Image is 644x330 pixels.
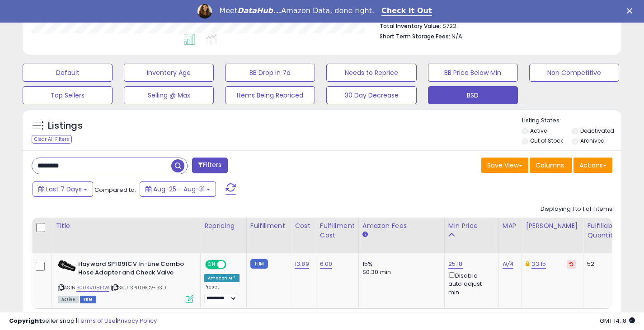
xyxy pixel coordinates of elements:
p: Listing States: [522,116,621,125]
span: | SKU: SP1091CV-BSD [111,284,166,291]
a: 6.00 [320,260,333,269]
span: FBM [80,296,96,303]
div: Repricing [204,221,243,231]
button: Top Sellers [23,86,113,104]
label: Deactivated [580,127,614,135]
div: Cost [295,221,312,231]
div: Clear All Filters [32,135,72,144]
span: N/A [451,32,462,41]
div: 15% [362,260,437,268]
div: Fulfillment Cost [320,221,355,240]
button: Actions [573,158,612,173]
a: 33.15 [531,260,546,269]
div: Fulfillable Quantity [587,221,618,240]
span: 2025-09-8 14:18 GMT [600,316,635,325]
span: Columns [536,161,564,170]
span: Compared to: [94,186,136,194]
a: B004VU8E1W [76,284,109,292]
li: $722 [380,20,606,31]
img: Profile image for Georgie [197,4,212,19]
button: Needs to Reprice [326,64,416,82]
div: Amazon Fees [362,221,441,231]
a: Privacy Policy [117,316,157,325]
div: [PERSON_NAME] [526,221,579,231]
button: BB Price Below Min [428,64,518,82]
button: Default [23,64,113,82]
a: 13.89 [295,260,309,269]
button: Selling @ Max [124,86,214,104]
strong: Copyright [9,316,42,325]
span: ON [206,261,217,269]
label: Out of Stock [530,137,563,144]
a: Terms of Use [77,316,116,325]
a: Check It Out [381,6,432,16]
button: Columns [530,158,572,173]
span: Last 7 Days [46,185,82,194]
div: Preset: [204,284,240,304]
div: Min Price [448,221,495,231]
span: OFF [225,261,240,269]
small: Amazon Fees. [362,231,368,239]
div: Meet Amazon Data, done right. [219,6,374,15]
a: 25.18 [448,260,463,269]
small: FBM [250,259,268,269]
b: Short Term Storage Fees: [380,33,450,40]
label: Active [530,127,547,135]
div: Title [56,221,197,231]
div: seller snap | | [9,317,157,325]
img: 41l9b7vbPzL._SL40_.jpg [58,260,76,272]
div: MAP [503,221,518,231]
i: DataHub... [237,6,281,15]
div: Disable auto adjust min [448,270,492,297]
b: Hayward SP1091CV In-Line Combo Hose Adapter and Check Valve [78,260,188,279]
button: Non Competitive [529,64,619,82]
h5: Listings [48,120,83,132]
a: N/A [503,260,513,269]
span: All listings currently available for purchase on Amazon [58,296,79,303]
span: Aug-25 - Aug-31 [153,185,205,194]
button: 30 Day Decrease [326,86,416,104]
div: Fulfillment [250,221,287,231]
div: Close [627,8,636,14]
div: Amazon AI * [204,274,240,282]
button: Aug-25 - Aug-31 [140,181,216,197]
button: Inventory Age [124,64,214,82]
button: Save View [481,158,528,173]
div: Displaying 1 to 1 of 1 items [541,205,612,214]
div: 52 [587,260,615,268]
button: BSD [428,86,518,104]
div: $0.30 min [362,268,437,276]
label: Archived [580,137,605,144]
div: ASIN: [58,260,193,302]
button: Last 7 Days [33,181,93,197]
button: Filters [192,158,227,173]
b: Total Inventory Value: [380,22,441,30]
button: BB Drop in 7d [225,64,315,82]
button: Items Being Repriced [225,86,315,104]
